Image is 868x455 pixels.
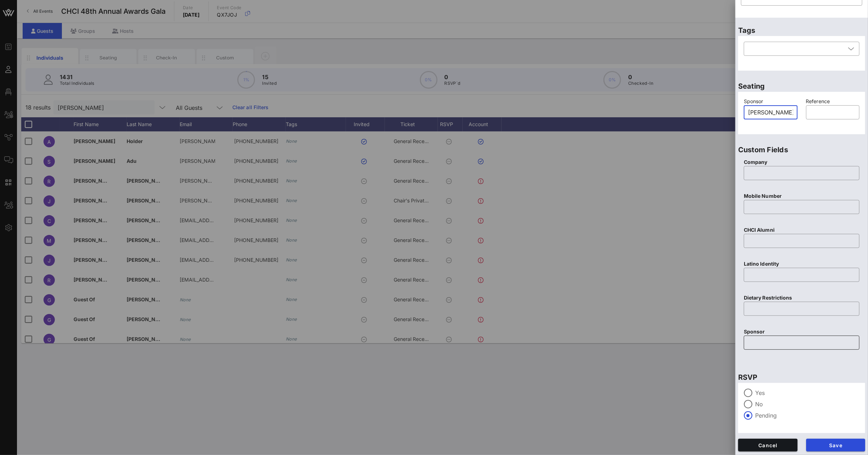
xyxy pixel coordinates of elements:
[744,260,860,268] p: Latino Identity
[738,144,865,155] p: Custom Fields
[738,439,798,451] button: Cancel
[744,192,860,200] p: Mobile Number
[744,97,798,105] p: Sponsor
[744,158,860,166] p: Company
[738,81,865,92] p: Seating
[744,294,860,302] p: Dietary Restrictions
[806,439,866,451] button: Save
[738,25,865,36] p: Tags
[744,226,860,234] p: CHCI Alumni
[806,97,860,105] p: Reference
[738,372,865,383] p: RSVP
[744,328,860,336] p: Sponsor
[744,442,792,448] span: Cancel
[755,389,860,396] label: Yes
[755,401,860,408] label: No
[755,412,860,419] label: Pending
[812,442,860,448] span: Save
